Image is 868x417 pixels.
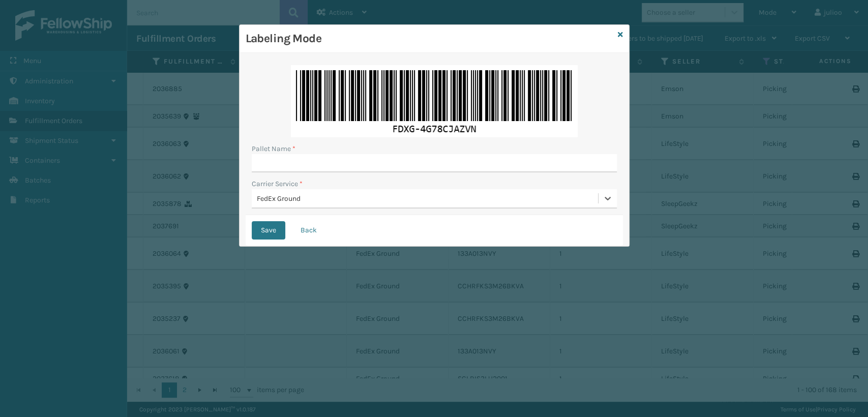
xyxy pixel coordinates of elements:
[252,221,285,240] button: Save
[291,221,326,240] button: Back
[252,143,295,154] label: Pallet Name
[257,193,599,204] div: FedEx Ground
[291,65,578,137] img: Dy9ESQAAAAZJREFUAwCHiPtbIjsf3gAAAABJRU5ErkJggg==
[252,178,303,189] label: Carrier Service
[246,31,614,46] h3: Labeling Mode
